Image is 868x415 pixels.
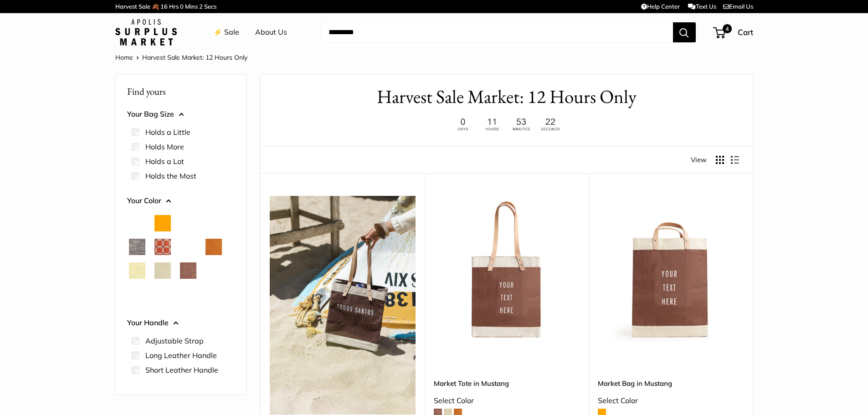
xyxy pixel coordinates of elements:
[129,239,145,255] button: Chambray
[115,53,133,61] a: Home
[270,196,416,415] img: Mustang is a rich chocolate mousse brown — a touch of earthy ease, bring along during slow mornin...
[145,141,184,152] label: Holds More
[641,3,680,10] a: Help Center
[723,3,753,10] a: Email Us
[180,215,196,231] button: Court Green
[722,24,731,33] span: 4
[169,3,179,10] span: Hrs
[673,22,696,42] button: Search
[714,25,753,40] a: 4 Cart
[129,286,145,302] button: White Porcelain
[145,156,184,167] label: Holds a Lot
[205,262,222,279] button: Taupe
[129,215,145,231] button: Natural
[598,378,744,389] a: Market Bag in Mustang
[145,127,190,138] label: Holds a Little
[115,51,247,63] nav: Breadcrumb
[127,108,235,121] button: Your Bag Size
[185,3,198,10] span: Mins
[731,156,739,164] button: Display products as list
[180,239,196,255] button: Chenille Window Sage
[205,239,222,255] button: Cognac
[205,215,222,231] button: Blush
[321,22,673,42] input: Search...
[255,26,287,39] a: About Us
[115,19,177,46] img: Apolis: Surplus Market
[180,262,196,279] button: Mustang
[434,394,580,408] div: Select Color
[716,156,724,164] button: Display products as grid
[738,27,753,37] span: Cart
[688,3,716,10] a: Text Us
[434,196,580,342] a: Market Tote in MustangMarket Tote in Mustang
[213,26,239,39] a: ⚡️ Sale
[598,196,744,342] img: Market Bag in Mustang
[274,83,739,110] h1: Harvest Sale Market: 12 Hours Only
[127,194,235,208] button: Your Color
[691,154,707,166] span: View
[204,3,216,10] span: Secs
[145,170,196,181] label: Holds the Most
[145,335,204,346] label: Adjustable Strap
[598,394,744,408] div: Select Color
[127,316,235,330] button: Your Handle
[129,262,145,279] button: Daisy
[142,53,247,61] span: Harvest Sale Market: 12 Hours Only
[180,3,184,10] span: 0
[598,196,744,342] a: Market Bag in MustangMarket Bag in Mustang
[154,215,171,231] button: Orange
[199,3,203,10] span: 2
[145,350,217,361] label: Long Leather Handle
[127,82,235,100] p: Find yours
[450,116,564,133] img: 12 hours only. Ends at 8pm
[434,378,580,389] a: Market Tote in Mustang
[160,3,168,10] span: 16
[154,239,171,255] button: Chenille Window Brick
[145,364,218,375] label: Short Leather Handle
[154,262,171,279] button: Mint Sorbet
[434,196,580,342] img: Market Tote in Mustang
